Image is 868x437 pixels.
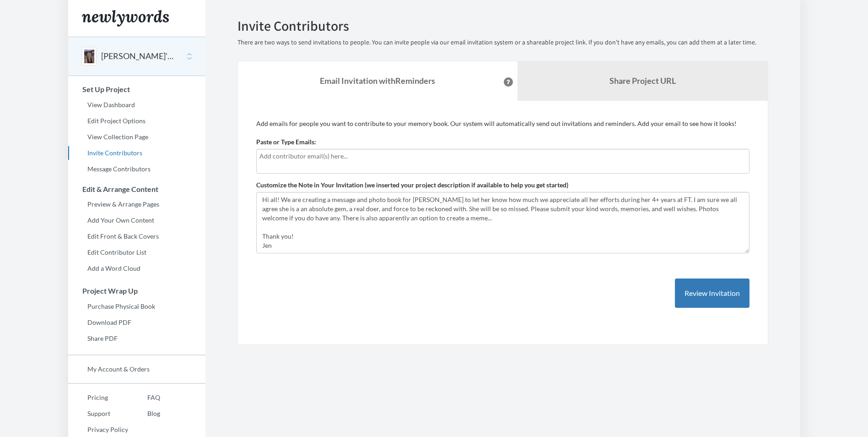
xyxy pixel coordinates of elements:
[128,391,160,404] a: FAQ
[68,391,128,404] a: Pricing
[68,213,205,227] a: Add Your Own Content
[256,180,568,190] label: Customize the Note in Your Invitation (we inserted your project description if available to help ...
[68,300,205,313] a: Purchase Physical Book
[320,76,435,86] strong: Email Invitation with Reminders
[68,197,205,211] a: Preview & Arrange Pages
[256,119,749,128] p: Add emails for people you want to contribute to your memory book. Our system will automatically s...
[68,262,205,275] a: Add a Word Cloud
[128,407,160,421] a: Blog
[609,76,676,86] b: Share Project URL
[237,18,768,33] h2: Invite Contributors
[68,316,205,329] a: Download PDF
[82,10,169,27] img: Newlywords logo
[69,85,205,93] h3: Set Up Project
[68,229,205,243] a: Edit Front & Back Covers
[256,137,316,147] label: Paste or Type Emails:
[69,185,205,193] h3: Edit & Arrange Content
[68,146,205,160] a: Invite Contributors
[68,423,128,437] a: Privacy Policy
[68,407,128,421] a: Support
[68,98,205,112] a: View Dashboard
[68,114,205,128] a: Edit Project Options
[101,50,175,62] button: [PERSON_NAME]'s Retirement
[256,192,749,253] textarea: Hi all! We are creating a message and photo book for [PERSON_NAME] to let her know how much we ap...
[69,287,205,295] h3: Project Wrap Up
[68,362,205,376] a: My Account & Orders
[68,130,205,144] a: View Collection Page
[259,151,746,161] input: Add contributor email(s) here...
[675,279,749,308] button: Review Invitation
[68,162,205,176] a: Message Contributors
[68,246,205,259] a: Edit Contributor List
[237,38,768,47] p: There are two ways to send invitations to people. You can invite people via our email invitation ...
[68,332,205,345] a: Share PDF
